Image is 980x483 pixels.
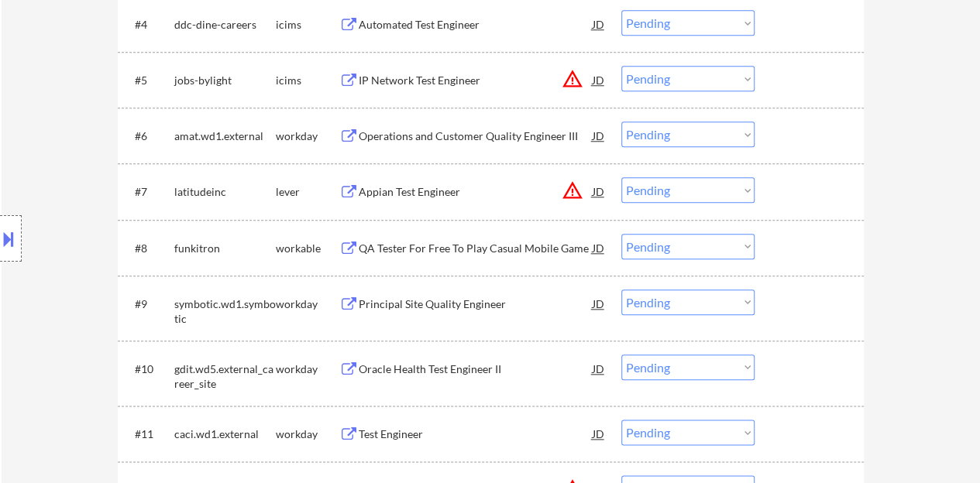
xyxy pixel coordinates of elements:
[174,17,276,33] div: ddc-dine-careers
[359,361,593,377] div: Oracle Health Test Engineer II
[591,289,607,317] div: JD
[276,128,339,144] div: workday
[591,420,607,447] div: JD
[174,426,276,442] div: caci.wd1.external
[591,355,607,382] div: JD
[562,180,583,201] button: warning_amber
[359,73,593,88] div: IP Network Test Engineer
[135,73,162,88] div: #5
[174,73,276,88] div: jobs-bylight
[562,68,583,90] button: warning_amber
[276,296,339,312] div: workday
[591,66,607,94] div: JD
[359,128,593,144] div: Operations and Customer Quality Engineer III
[276,361,339,377] div: workday
[135,17,162,33] div: #4
[359,184,593,200] div: Appian Test Engineer
[359,241,593,256] div: QA Tester For Free To Play Casual Mobile Game
[359,296,593,312] div: Principal Site Quality Engineer
[591,234,607,262] div: JD
[276,241,339,256] div: workable
[135,426,162,442] div: #11
[591,122,607,149] div: JD
[276,426,339,442] div: workday
[276,17,339,33] div: icims
[591,10,607,38] div: JD
[276,184,339,200] div: lever
[591,177,607,205] div: JD
[359,426,593,442] div: Test Engineer
[276,73,339,88] div: icims
[359,17,593,33] div: Automated Test Engineer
